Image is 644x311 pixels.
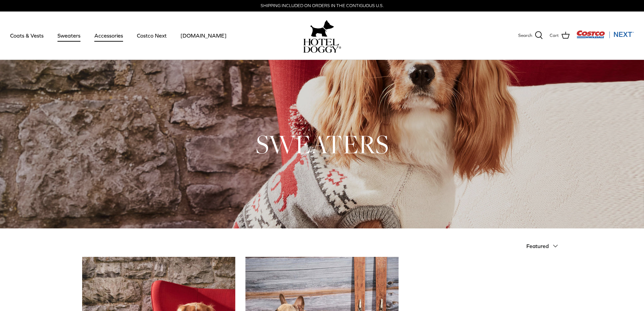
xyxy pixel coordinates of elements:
[518,31,543,40] a: Search
[82,128,562,161] h1: SWEATERS
[576,30,634,39] img: Costco Next
[526,239,562,253] button: Featured
[131,24,173,47] a: Costco Next
[550,32,559,39] span: Cart
[550,31,570,40] a: Cart
[174,24,233,47] a: [DOMAIN_NAME]
[88,24,129,47] a: Accessories
[51,24,87,47] a: Sweaters
[303,18,341,53] a: hoteldoggy.com hoteldoggycom
[518,32,532,39] span: Search
[576,35,634,40] a: Visit Costco Next
[4,24,50,47] a: Coats & Vests
[310,18,334,39] img: hoteldoggy.com
[303,39,341,53] img: hoteldoggycom
[526,243,549,249] span: Featured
